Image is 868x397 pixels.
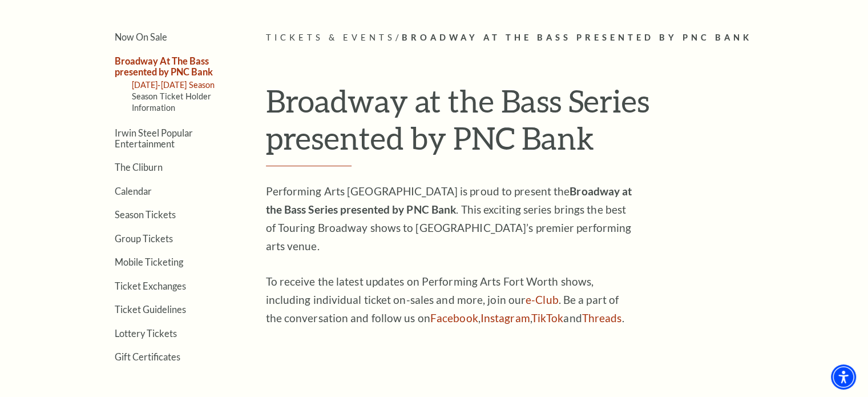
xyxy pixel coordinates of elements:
a: Calendar [115,186,152,197]
a: Mobile Ticketing [115,256,183,267]
div: Accessibility Menu [831,364,856,390]
a: Lottery Tickets [115,328,177,339]
a: Ticket Guidelines [115,304,186,315]
a: Broadway At The Bass presented by PNC Bank [115,55,213,77]
a: Group Tickets [115,233,173,244]
a: Ticket Exchanges [115,280,186,291]
a: Irwin Steel Popular Entertainment [115,127,193,149]
span: Tickets & Events [266,33,395,42]
a: The Cliburn [115,162,163,173]
a: TikTok - open in a new tab [531,311,564,324]
a: [DATE]-[DATE] Season [132,80,215,90]
a: Threads - open in a new tab [582,311,622,324]
a: Instagram - open in a new tab [481,311,530,324]
p: Performing Arts [GEOGRAPHIC_DATA] is proud to present the . This exciting series brings the best ... [266,182,637,255]
strong: Broadway at the Bass Series presented by PNC Bank [266,185,632,216]
a: Facebook - open in a new tab [430,311,478,324]
p: To receive the latest updates on Performing Arts Fort Worth shows, including individual ticket on... [266,272,637,327]
a: Season Ticket Holder Information [132,91,212,113]
a: Gift Certificates [115,351,180,362]
p: / [266,31,788,45]
a: e-Club [526,293,559,306]
h1: Broadway at the Bass Series presented by PNC Bank [266,82,788,166]
a: Season Tickets [115,209,176,220]
a: Now On Sale [115,31,167,42]
span: Broadway At The Bass presented by PNC Bank [401,33,752,42]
